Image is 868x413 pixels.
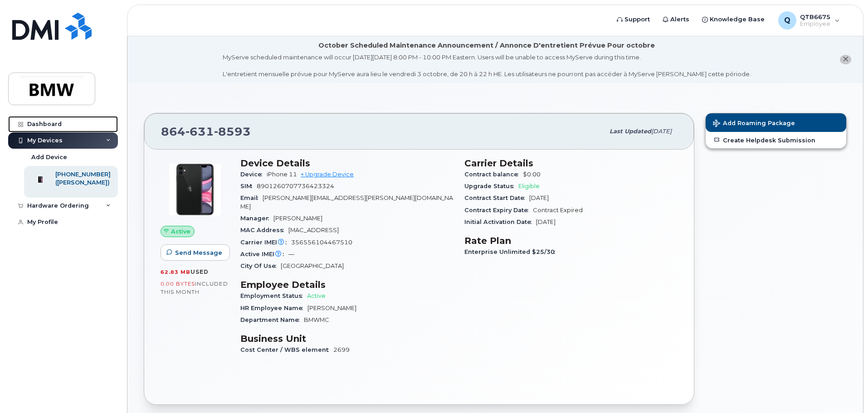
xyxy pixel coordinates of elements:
span: [DATE] [529,194,549,201]
span: Upgrade Status [464,183,518,189]
span: Device [240,171,267,178]
span: 8901260707736423324 [257,183,334,189]
span: 8593 [214,125,251,138]
span: — [288,251,294,258]
span: [DATE] [536,219,556,225]
span: [MAC_ADDRESS] [288,227,339,233]
a: + Upgrade Device [301,171,354,178]
span: [PERSON_NAME][EMAIL_ADDRESS][PERSON_NAME][DOMAIN_NAME] [240,194,453,209]
span: Employment Status [240,292,307,299]
span: $0.00 [523,171,541,178]
button: Send Message [161,244,230,261]
span: 356556104467510 [291,239,352,246]
span: Last updated [610,128,651,135]
span: MAC Address [240,227,288,233]
h3: Employee Details [240,279,454,290]
h3: Business Unit [240,333,454,344]
span: HR Employee Name [240,305,307,311]
span: Active [171,227,190,236]
span: Cost Center / WBS element [240,346,333,353]
h3: Device Details [240,158,454,169]
h3: Rate Plan [464,235,678,246]
span: Department Name [240,316,304,323]
span: Eligible [518,183,540,189]
span: City Of Use [240,262,281,269]
div: October Scheduled Maintenance Announcement / Annonce D'entretient Prévue Pour octobre [318,41,655,50]
span: Initial Activation Date [464,219,536,225]
span: [GEOGRAPHIC_DATA] [281,262,344,269]
span: Add Roaming Package [713,120,795,128]
span: 0.00 Bytes [161,281,195,287]
img: iPhone_11.jpg [168,162,222,217]
span: included this month [161,280,228,295]
span: Contract balance [464,171,523,178]
span: 631 [185,125,214,138]
span: Active [307,292,326,299]
span: iPhone 11 [267,171,297,178]
span: 864 [161,125,251,138]
div: MyServe scheduled maintenance will occur [DATE][DATE] 8:00 PM - 10:00 PM Eastern. Users will be u... [223,53,751,78]
button: close notification [840,55,851,64]
span: used [190,268,209,275]
span: Send Message [175,248,222,257]
span: BMWMC [304,316,329,323]
span: Manager [240,215,273,222]
span: 2699 [333,346,350,353]
iframe: Messenger Launcher [829,374,861,406]
span: SIM [240,183,257,189]
button: Add Roaming Package [706,113,846,132]
span: Active IMEI [240,251,288,258]
h3: Carrier Details [464,158,678,169]
span: [DATE] [651,128,672,135]
span: Contract Expired [533,207,583,214]
span: 62.83 MB [161,269,190,275]
span: Contract Expiry Date [464,207,533,214]
span: Carrier IMEI [240,239,291,246]
span: [PERSON_NAME] [273,215,322,222]
span: Enterprise Unlimited $25/30 [464,248,560,255]
span: Email [240,194,263,201]
span: [PERSON_NAME] [307,305,356,311]
a: Create Helpdesk Submission [706,132,846,148]
span: Contract Start Date [464,194,529,201]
